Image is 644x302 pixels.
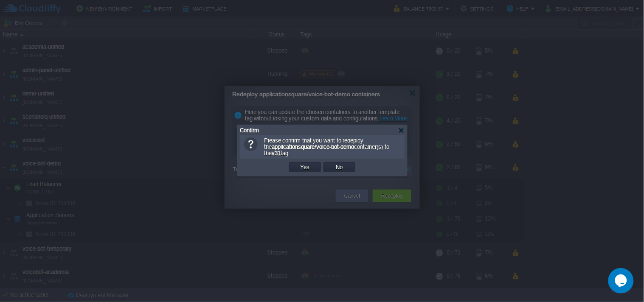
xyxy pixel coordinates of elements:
span: Confirm [240,127,259,134]
iframe: chat widget [608,268,636,294]
span: Please confirm that you want to redeploy the container(s) to the tag. [264,137,389,157]
b: applicationsquare/voice-bot-demo [272,144,354,150]
button: Yes [298,163,312,171]
b: v31 [272,150,281,157]
button: No [334,163,346,171]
